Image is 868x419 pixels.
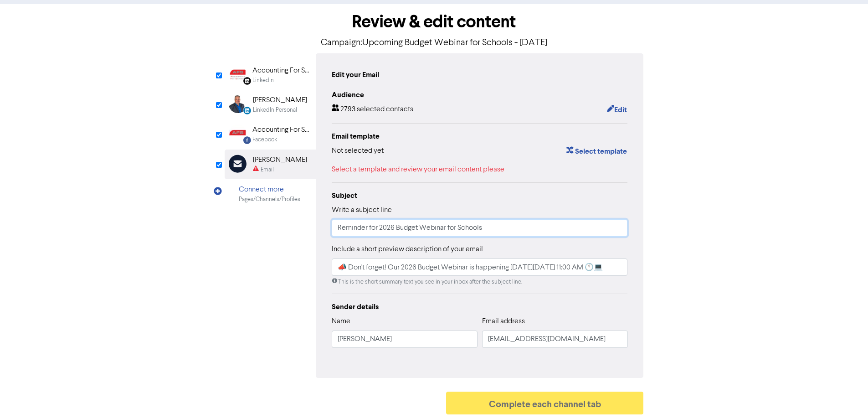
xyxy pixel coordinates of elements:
div: Subject [332,190,628,201]
div: Pages/Channels/Profiles [239,195,300,204]
label: Email address [482,316,525,327]
div: [PERSON_NAME]Email [225,150,316,179]
div: Facebook [252,135,277,144]
div: Email template [332,131,628,142]
p: Campaign: Upcoming Budget Webinar for Schools - [DATE] [225,36,644,50]
div: LinkedIn [252,76,274,85]
img: Linkedin [229,65,247,83]
label: Name [332,316,350,327]
div: Edit your Email [332,69,379,80]
div: Audience [332,89,628,100]
div: Sender details [332,301,628,312]
div: Email [261,166,274,174]
div: Not selected yet [332,145,384,157]
div: This is the short summary text you see in your inbox after the subject line. [332,278,628,286]
div: Connect morePages/Channels/Profiles [225,179,316,209]
button: Complete each channel tab [446,392,644,414]
div: Facebook Accounting For SchoolsFacebook [225,119,316,149]
div: Accounting For Schools [252,124,311,135]
div: Accounting For Schools Limited [252,65,311,76]
iframe: Chat Widget [822,375,868,419]
label: Write a subject line [332,205,392,216]
label: Include a short preview description of your email [332,244,483,255]
div: 2793 selected contacts [332,104,413,116]
h1: Review & edit content [225,11,644,32]
button: Select template [566,145,627,157]
img: LinkedinPersonal [229,95,247,113]
div: [PERSON_NAME] [253,95,307,106]
div: [PERSON_NAME] [253,155,307,166]
button: Edit [606,104,627,116]
div: LinkedinPersonal [PERSON_NAME]LinkedIn Personal [225,90,316,119]
div: Connect more [239,184,300,195]
div: LinkedIn Personal [253,106,297,114]
div: Select a template and review your email content please [332,164,628,175]
img: Facebook [229,124,247,143]
div: Linkedin Accounting For Schools LimitedLinkedIn [225,60,316,90]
